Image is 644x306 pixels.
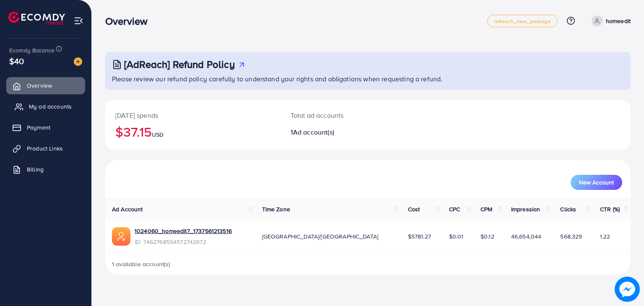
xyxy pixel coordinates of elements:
[124,58,235,70] h3: [AdReach] Refund Policy
[291,110,402,120] p: Total ad accounts
[600,205,620,213] span: CTR (%)
[606,16,631,26] p: homeedit
[115,110,270,120] p: [DATE] spends
[600,232,610,241] span: 1.22
[27,81,52,90] span: Overview
[112,260,171,268] span: 1 available account(s)
[74,16,83,26] img: menu
[511,232,542,241] span: 46,654,044
[152,130,164,139] span: USD
[511,205,540,213] span: Impression
[112,74,626,84] p: Please review our refund policy carefully to understand your rights and obligations when requesti...
[74,57,82,66] img: image
[112,205,143,213] span: Ad Account
[27,165,44,174] span: Billing
[560,232,582,241] span: 568,329
[6,98,85,115] a: My ad accounts
[480,205,492,213] span: CPM
[480,232,494,241] span: $0.12
[615,277,640,302] img: image
[487,15,558,27] a: adreach_new_package
[560,205,576,213] span: Clicks
[293,127,334,137] span: Ad account(s)
[105,15,154,27] h3: Overview
[408,205,420,213] span: Cost
[449,205,460,213] span: CPC
[449,232,464,241] span: $0.01
[135,238,232,246] span: ID: 7462768554572742672
[8,12,65,25] img: logo
[27,144,63,153] span: Product Links
[27,123,50,132] span: Payment
[9,46,55,54] span: Ecomdy Balance
[6,161,85,178] a: Billing
[9,55,24,67] span: $40
[494,18,551,24] span: adreach_new_package
[262,232,379,241] span: [GEOGRAPHIC_DATA]/[GEOGRAPHIC_DATA]
[112,227,130,246] img: ic-ads-acc.e4c84228.svg
[6,140,85,157] a: Product Links
[571,175,622,190] button: New Account
[29,102,72,111] span: My ad accounts
[6,77,85,94] a: Overview
[588,16,631,26] a: homeedit
[262,205,290,213] span: Time Zone
[135,227,232,235] a: 1024060_homeedit7_1737561213516
[408,232,431,241] span: $5781.27
[579,179,614,185] span: New Account
[115,124,270,140] h2: $37.15
[291,128,402,136] h2: 1
[6,119,85,136] a: Payment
